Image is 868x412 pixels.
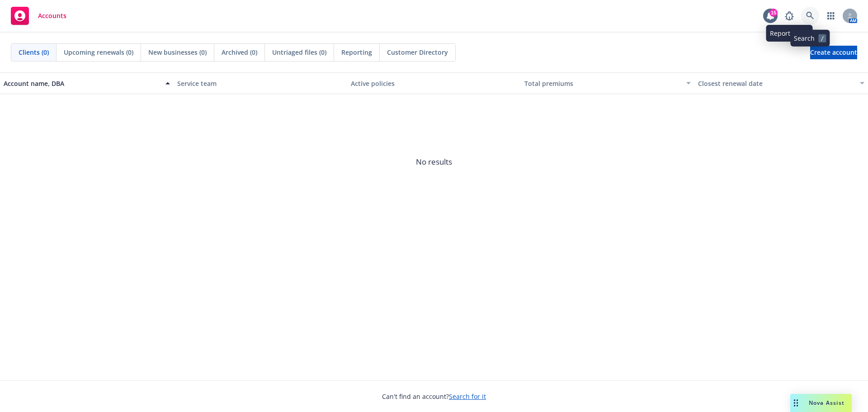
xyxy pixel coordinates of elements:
[7,3,70,28] a: Accounts
[174,72,347,94] button: Service team
[347,72,521,94] button: Active policies
[809,399,844,407] span: Nova Assist
[382,392,486,401] span: Can't find an account?
[222,47,257,57] span: Archived (0)
[694,72,868,94] button: Closest renewal date
[64,47,133,57] span: Upcoming renewals (0)
[387,47,448,57] span: Customer Directory
[148,47,207,57] span: New businesses (0)
[810,46,857,59] a: Create account
[780,7,798,25] a: Report a Bug
[810,44,857,61] span: Create account
[341,47,372,57] span: Reporting
[521,72,694,94] button: Total premiums
[351,79,517,88] div: Active policies
[38,12,66,19] span: Accounts
[449,392,486,401] a: Search for it
[272,47,326,57] span: Untriaged files (0)
[698,79,854,88] div: Closest renewal date
[769,9,778,17] div: 15
[790,394,852,412] button: Nova Assist
[822,7,840,25] a: Switch app
[801,7,819,25] a: Search
[790,394,802,412] div: Drag to move
[19,47,49,57] span: Clients (0)
[177,79,344,88] div: Service team
[524,79,681,88] div: Total premiums
[4,79,160,88] div: Account name, DBA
